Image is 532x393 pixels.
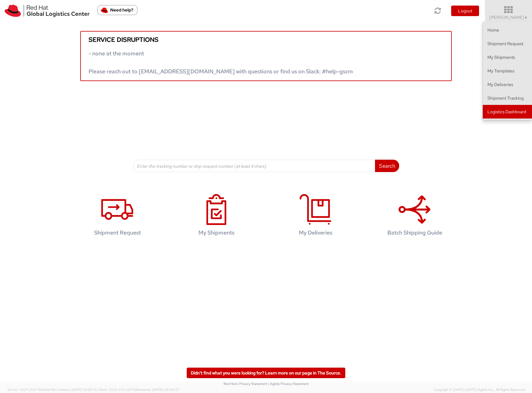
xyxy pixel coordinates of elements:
[434,387,525,392] span: Copyright © [DATE]-[DATE] Agistix Inc., All Rights Reserved
[133,160,375,172] input: Enter the tracking number or ship request number (at least 4 chars)
[483,37,532,50] a: Shipment Request
[483,105,532,119] a: Logistics Dashboard
[483,91,532,105] a: Shipment Tracking
[483,64,532,78] a: My Templates
[489,15,528,20] span: [PERSON_NAME]
[276,230,355,236] h4: My Deliveries
[89,36,443,43] h5: Service disruptions
[368,188,461,245] a: Batch Shipping Guide
[483,78,532,91] a: My Deliveries
[483,50,532,64] a: My Shipments
[375,230,455,236] h4: Batch Shipping Guide
[451,6,479,16] button: Logout
[98,387,179,392] span: Client: 2025.21.0-c073d8a
[375,160,399,172] button: Search
[77,230,157,236] h4: Shipment Request
[269,188,362,245] a: My Deliveries
[97,5,137,15] button: Need help?
[80,31,452,81] a: Service disruptions - none at the moment Please reach out to [EMAIL_ADDRESS][DOMAIN_NAME] with qu...
[483,23,532,37] a: Home
[89,50,353,75] span: - none at the moment Please reach out to [EMAIL_ADDRESS][DOMAIN_NAME] with questions or find us o...
[7,387,97,392] span: Server: 2025.21.0-769a9a7b8c3
[224,382,267,386] a: Red Hat's Privacy Statement
[71,188,164,245] a: Shipment Request
[524,15,528,20] span: ▼
[268,382,309,386] a: | Agistix Privacy Statement
[5,5,89,17] img: rh-logistics-00dfa346123c4ec078e1.svg
[170,188,263,245] a: My Shipments
[187,368,345,378] a: Didn't find what you were looking for? Learn more on our page in The Source.
[59,387,97,392] span: master, [DATE] 10:09:35
[140,387,179,392] span: master, [DATE] 08:04:37
[177,230,256,236] h4: My Shipments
